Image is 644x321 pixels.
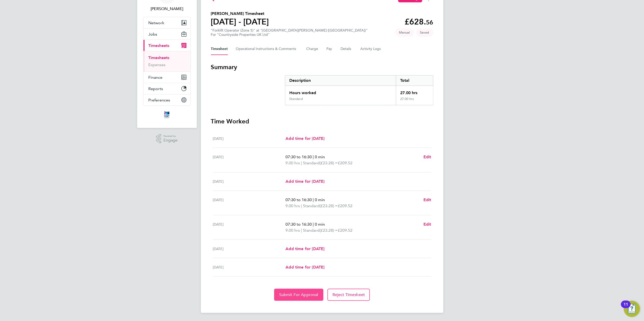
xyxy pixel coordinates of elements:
[313,197,314,202] span: |
[285,246,324,251] span: Add time for [DATE]
[211,63,433,301] section: Timesheet
[285,161,300,165] span: 9.00 hrs
[327,43,333,55] button: Pay
[289,97,303,101] div: Standard
[143,6,191,12] span: Tom Newton
[149,75,163,80] span: Finance
[149,86,163,91] span: Reports
[213,246,286,252] div: [DATE]
[211,11,269,17] h2: [PERSON_NAME] Timesheet
[163,134,178,138] span: Powered by
[213,264,286,270] div: [DATE]
[285,264,324,270] a: Add time for [DATE]
[416,28,433,37] span: This timesheet is Saved.
[285,178,324,184] a: Add time for [DATE]
[144,83,190,94] button: Reports
[163,111,170,119] img: itsconstruction-logo-retina.png
[341,43,352,55] button: Details
[361,43,382,55] button: Activity Logs
[338,228,352,233] span: £209.52
[327,289,370,301] button: Reject Timesheet
[149,43,170,48] span: Timesheets
[285,154,312,159] span: 07:30 to 16:30
[396,97,433,105] div: 27.00 hrs
[320,228,338,233] span: (£23.28) =
[320,161,338,165] span: (£23.28) =
[285,86,396,97] div: Hours worked
[213,221,286,233] div: [DATE]
[144,29,190,40] button: Jobs
[315,154,325,159] span: 0 min
[315,197,325,202] span: 0 min
[213,136,286,142] div: [DATE]
[303,160,320,166] span: Standard
[285,75,396,86] div: Description
[313,154,314,159] span: |
[313,222,314,227] span: |
[211,28,368,37] div: "Forklift Operator (Zone 5)" at "[GEOGRAPHIC_DATA][PERSON_NAME] ([GEOGRAPHIC_DATA])"
[211,33,368,37] div: For "Countryside Properties UK Ltd"
[149,55,170,60] a: Timesheets
[236,43,298,55] button: Operational Instructions & Comments
[624,304,628,311] div: 11
[285,197,312,202] span: 07:30 to 16:30
[306,43,319,55] button: Charge
[405,17,433,26] app-decimal: £628.
[144,17,190,28] button: Network
[338,161,352,165] span: £209.52
[163,138,178,143] span: Engage
[211,117,433,125] h3: Time Worked
[301,228,302,233] span: |
[211,43,228,55] button: Timesheet
[285,222,312,227] span: 07:30 to 16:30
[213,154,286,166] div: [DATE]
[396,75,433,86] div: Total
[423,197,431,203] a: Edit
[320,203,338,208] span: (£23.28) =
[144,40,190,51] button: Timesheets
[285,265,324,270] span: Add time for [DATE]
[426,19,433,26] span: 56
[332,292,365,297] span: Reject Timesheet
[285,246,324,252] a: Add time for [DATE]
[213,178,286,184] div: [DATE]
[279,292,318,297] span: Submit For Approval
[211,63,433,71] h3: Summary
[423,222,431,227] span: Edit
[395,28,414,37] span: This timesheet was manually created.
[213,197,286,209] div: [DATE]
[285,75,433,105] div: Summary
[143,111,191,119] a: Go to home page
[303,227,320,233] span: Standard
[338,203,352,208] span: £209.52
[301,203,302,208] span: |
[285,228,300,233] span: 9.00 hrs
[144,94,190,105] button: Preferences
[303,203,320,209] span: Standard
[144,72,190,83] button: Finance
[144,51,190,71] div: Timesheets
[149,98,170,102] span: Preferences
[423,154,431,159] span: Edit
[315,222,325,227] span: 0 min
[149,32,157,37] span: Jobs
[624,301,640,317] button: Open Resource Center, 11 new notifications
[423,197,431,202] span: Edit
[423,154,431,160] a: Edit
[156,134,178,144] a: Powered byEngage
[285,179,324,184] span: Add time for [DATE]
[149,62,166,67] a: Expenses
[274,289,323,301] button: Submit For Approval
[285,203,300,208] span: 9.00 hrs
[211,17,269,27] h1: [DATE] - [DATE]
[423,221,431,227] a: Edit
[285,136,324,142] a: Add time for [DATE]
[396,86,433,97] div: 27.00 hrs
[285,136,324,141] span: Add time for [DATE]
[149,20,164,25] span: Network
[301,161,302,165] span: |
